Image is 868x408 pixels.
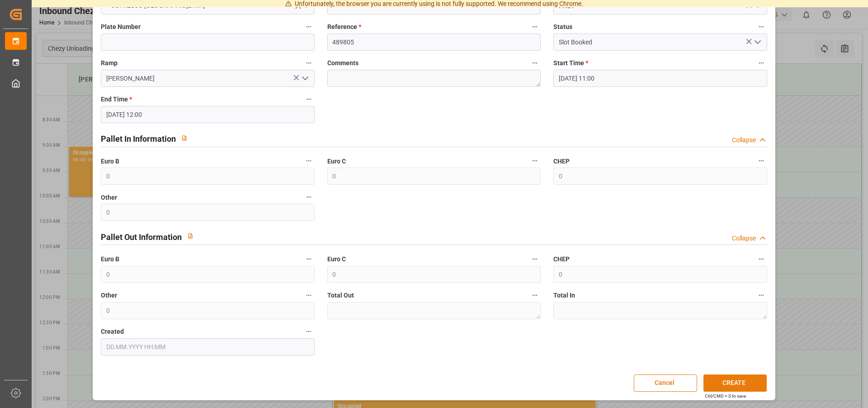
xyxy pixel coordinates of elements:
[755,155,767,167] button: CHEP
[327,291,354,300] span: Total Out
[755,289,767,301] button: Total In
[101,291,117,300] span: Other
[755,253,767,265] button: CHEP
[750,35,764,49] button: open menu
[101,327,124,336] span: Created
[101,133,176,145] h2: Pallet In Information
[303,21,315,33] button: Plate Number
[529,155,541,167] button: Euro C
[101,157,119,166] span: Euro B
[553,58,588,68] span: Start Time
[101,58,118,68] span: Ramp
[705,393,746,399] div: Ctrl/CMD + S to save
[732,234,756,243] div: Collapse
[529,253,541,265] button: Euro C
[303,155,315,167] button: Euro B
[303,253,315,265] button: Euro B
[553,22,572,32] span: Status
[303,191,315,203] button: Other
[529,21,541,33] button: Reference *
[101,95,132,104] span: End Time
[303,326,315,337] button: Created
[327,58,359,68] span: Comments
[101,254,119,264] span: Euro B
[101,22,141,32] span: Plate Number
[297,72,311,86] button: open menu
[634,374,697,392] button: Cancel
[303,93,315,105] button: End Time *
[101,338,314,355] input: DD.MM.YYYY HH:MM
[303,289,315,301] button: Other
[101,193,117,202] span: Other
[101,231,182,243] h2: Pallet Out Information
[553,34,767,51] input: Type to search/select
[732,135,756,145] div: Collapse
[755,57,767,69] button: Start Time *
[303,57,315,69] button: Ramp
[101,106,314,123] input: DD.MM.YYYY HH:MM
[529,57,541,69] button: Comments
[176,130,193,147] button: View description
[327,254,346,264] span: Euro C
[755,21,767,33] button: Status
[553,70,767,87] input: DD.MM.YYYY HH:MM
[553,254,570,264] span: CHEP
[327,22,361,32] span: Reference
[182,227,199,245] button: View description
[327,157,346,166] span: Euro C
[703,374,767,392] button: CREATE
[553,157,570,166] span: CHEP
[529,289,541,301] button: Total Out
[553,291,575,300] span: Total In
[101,70,314,87] input: Type to search/select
